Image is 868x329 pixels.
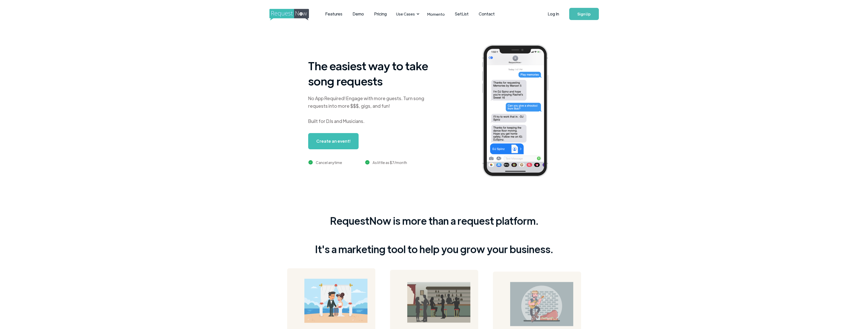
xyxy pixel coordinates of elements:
[393,6,421,22] div: Use Cases
[308,133,359,149] a: Create an event!
[365,160,370,165] img: green checkmark
[476,41,562,182] img: iphone screenshot
[320,6,347,22] a: Features
[396,11,415,17] div: Use Cases
[373,159,407,166] div: As little as $7/month
[308,95,435,125] div: No App Required! Engage with more guests. Turn song requests into more $$$, gigs, and fun! Built ...
[407,282,470,323] img: bar image
[308,58,435,88] h1: The easiest way to take song requests
[269,9,318,21] img: requestnow logo
[474,6,500,22] a: Contact
[304,279,367,323] img: wedding on a beach
[315,214,553,256] div: RequestNow is more than a request platform. It's a marketing tool to help you grow your business.
[510,282,573,326] img: guitarist
[269,9,307,19] a: home
[308,160,313,165] img: green checkmark
[569,8,599,20] a: Sign Up
[316,159,342,166] div: Cancel anytime
[543,5,564,23] a: Log In
[422,7,450,22] a: Momento
[450,6,474,22] a: SetList
[347,6,369,22] a: Demo
[369,6,392,22] a: Pricing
